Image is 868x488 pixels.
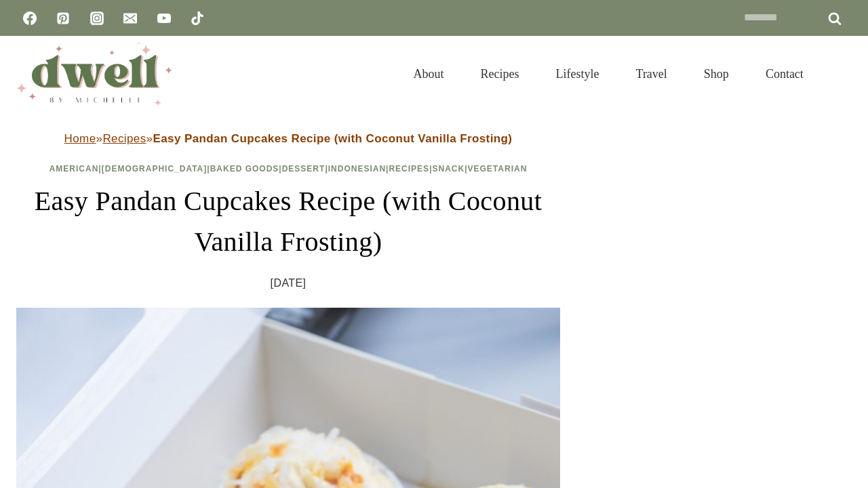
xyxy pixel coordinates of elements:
a: About [395,50,462,98]
span: » » [64,132,513,145]
a: Facebook [16,5,43,32]
a: Recipes [462,50,538,98]
a: [DEMOGRAPHIC_DATA] [102,164,208,174]
a: Contact [747,50,822,98]
a: Travel [618,50,686,98]
a: Email [117,5,144,32]
a: Recipes [102,132,146,145]
a: Pinterest [50,5,77,32]
a: Dessert [282,164,325,174]
h1: Easy Pandan Cupcakes Recipe (with Coconut Vanilla Frosting) [16,181,560,262]
span: | | | | | | | [50,164,528,174]
strong: Easy Pandan Cupcakes Recipe (with Coconut Vanilla Frosting) [153,132,512,145]
a: Vegetarian [468,164,528,174]
a: Baked Goods [210,164,279,174]
a: TikTok [184,5,211,32]
a: Instagram [83,5,111,32]
a: Home [64,132,96,145]
a: American [50,164,99,174]
time: [DATE] [271,273,307,293]
a: Indonesian [328,164,386,174]
a: Snack [432,164,465,174]
img: DWELL by michelle [16,43,172,105]
a: Lifestyle [538,50,618,98]
a: Shop [686,50,747,98]
button: View Search Form [829,62,852,85]
a: Recipes [389,164,429,174]
nav: Primary Navigation [395,50,822,98]
a: YouTube [151,5,178,32]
